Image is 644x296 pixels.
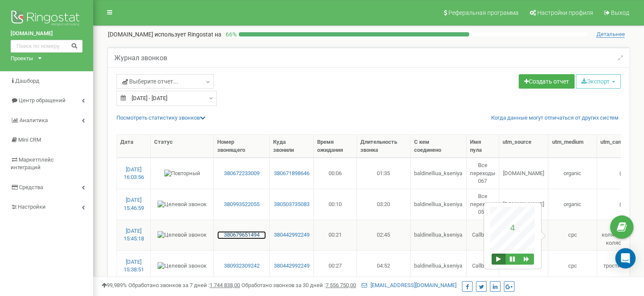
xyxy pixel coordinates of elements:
td: 01:35 [357,158,411,189]
td: Все переходы 050 [467,189,499,220]
p: [DOMAIN_NAME] [108,30,221,39]
span: Выход [611,9,629,16]
span: Обработано звонков за 30 дней : [241,282,356,288]
td: baldinelliua_kseniya [411,189,467,220]
a: 380503735083 [273,201,310,209]
img: Повторный [164,170,200,178]
a: [DATE] 15:46:59 [124,197,144,211]
p: 66 % [221,30,239,39]
h5: Журнал звонков [114,54,167,62]
td: baldinelliua_kseniya [411,250,467,281]
a: Посмотреть cтатистику звонков [116,114,205,121]
td: baldinelliua_kseniya [411,220,467,251]
span: Дашборд [15,78,39,84]
span: Mini CRM [18,137,41,143]
th: С кем соединено [411,135,467,158]
a: 380442992249 [273,231,310,239]
span: Детальнее [596,31,625,38]
td: 00:21 [314,220,357,251]
span: Выберите отчет... [122,77,178,86]
span: 99,989% [102,282,127,288]
a: [DOMAIN_NAME] [11,30,83,38]
a: 380671898646 [273,170,310,178]
button: Экспорт [576,74,621,89]
img: Целевой звонок [158,231,207,239]
td: organic [548,158,597,189]
td: Callback [467,220,499,251]
th: Длительность звонка [357,135,411,158]
span: Реферальная программа [448,9,519,16]
th: Статус [151,135,214,158]
a: [DATE] 16:03:56 [124,166,144,181]
td: 00:10 [314,189,357,220]
a: 380679651494 [217,231,266,239]
th: utm_source [499,135,549,158]
th: utm_medium [548,135,597,158]
span: Обработано звонков за 7 дней : [128,282,240,288]
td: 00:06 [314,158,357,189]
td: [DOMAIN_NAME] [499,189,549,220]
td: 03:20 [357,189,411,220]
td: baldinelliua_kseniya [411,158,467,189]
th: Время ожидания [314,135,357,158]
th: Номер звонящего [214,135,270,158]
a: [DATE] 15:38:51 [124,259,144,273]
td: [DOMAIN_NAME] [499,158,549,189]
td: 02:45 [357,220,411,251]
a: 380672233009 [217,170,266,178]
span: Аналитика [19,117,48,123]
span: Центр обращений [19,97,66,103]
span: Настройки профиля [537,9,593,16]
span: Настройки [18,204,46,210]
a: Когда данные могут отличаться от других систем [491,114,619,122]
a: Создать отчет [519,74,575,89]
a: 380932309242 [217,262,266,270]
p: 4 [502,223,523,233]
a: [EMAIL_ADDRESS][DOMAIN_NAME] [362,282,456,288]
td: cpc [548,250,597,281]
th: Дата [117,135,151,158]
span: Средства [19,184,43,190]
a: 380442992249 [273,262,310,270]
img: Целевой звонок [158,262,207,270]
span: использует Ringostat на [155,31,221,38]
td: 00:27 [314,250,357,281]
div: Проекты [11,55,33,63]
td: Все переходы 067 [467,158,499,189]
td: cpc [548,220,597,251]
u: 7 556 750,00 [326,282,356,288]
a: 380993522055 [217,201,266,209]
td: 04:52 [357,250,411,281]
img: Ringostat logo [11,8,83,30]
img: Целевой звонок [158,201,207,209]
th: Куда звонили [270,135,314,158]
input: Поиск по номеру [11,40,83,53]
td: organic [548,189,597,220]
th: Имя пула [467,135,499,158]
a: [DATE] 15:45:18 [124,228,144,242]
a: Выберите отчет... [116,74,214,89]
u: 1 744 838,00 [210,282,240,288]
td: Callback [467,250,499,281]
div: Open Intercom Messenger [615,248,636,268]
span: Маркетплейс интеграций [11,156,54,171]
